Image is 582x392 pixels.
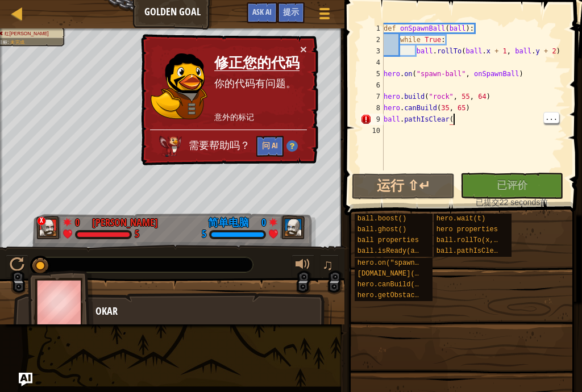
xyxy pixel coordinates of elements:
[5,31,48,36] span: 红[PERSON_NAME]
[357,215,406,223] span: ball.boost()
[436,215,485,223] span: hero.wait(t)
[151,53,208,119] img: duck_alejandro.png
[6,255,28,278] button: ⌘ + P: Play
[357,236,419,244] span: ball properties
[320,255,339,278] button: ♫
[360,57,384,68] div: 4
[360,125,384,136] div: 10
[436,226,498,233] span: hero properties
[360,114,384,125] div: 9
[188,140,252,152] span: 需要帮助吗？
[466,197,558,208] div: 22 seconds前
[360,45,384,57] div: 3
[75,215,86,226] div: 0
[357,270,460,278] span: [DOMAIN_NAME](type, x, y)
[286,141,297,152] img: Hint
[360,80,384,91] div: 6
[208,215,249,230] div: 简单电脑
[360,91,384,102] div: 7
[283,6,299,17] span: 提示
[202,230,206,240] div: 5
[135,230,139,240] div: 5
[19,373,32,386] button: Ask AI
[214,111,299,123] p: 意外的标记
[255,215,266,226] div: 0
[357,291,456,299] span: hero.getObstacleAt(x, y)
[8,39,11,45] span: :
[280,216,305,240] img: thang_avatar_frame.png
[310,2,339,29] button: 显示游戏菜单
[476,198,500,207] span: 已提交
[214,77,300,92] p: 你的代码有问题。
[360,102,384,114] div: 8
[95,304,320,319] div: Okar
[357,259,456,267] span: hero.on("spawn-ball", f)
[92,215,158,230] div: [PERSON_NAME]
[357,226,406,233] span: ball.ghost()
[360,34,384,45] div: 2
[247,2,277,23] button: Ask AI
[292,255,314,278] button: 音量调节
[36,216,61,240] img: thang_avatar_frame.png
[357,281,435,289] span: hero.canBuild(x, y)
[352,173,455,199] button: 运行 ⇧↵
[360,68,384,80] div: 5
[322,256,334,273] span: ♫
[360,23,384,34] div: 1
[544,112,559,123] span: ...
[214,55,300,72] h3: 修正您的代码
[256,136,283,157] button: 问 AI
[159,136,181,157] img: AI
[300,44,307,56] button: ×
[37,216,46,226] div: x
[436,236,506,244] span: ball.rollTo(x, y)
[10,39,24,45] span: 未完成
[28,270,94,333] img: thang_avatar_frame.png
[436,247,526,255] span: ball.pathIsClear(x, y)
[357,247,443,255] span: ball.isReady(ability)
[252,6,272,17] span: Ask AI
